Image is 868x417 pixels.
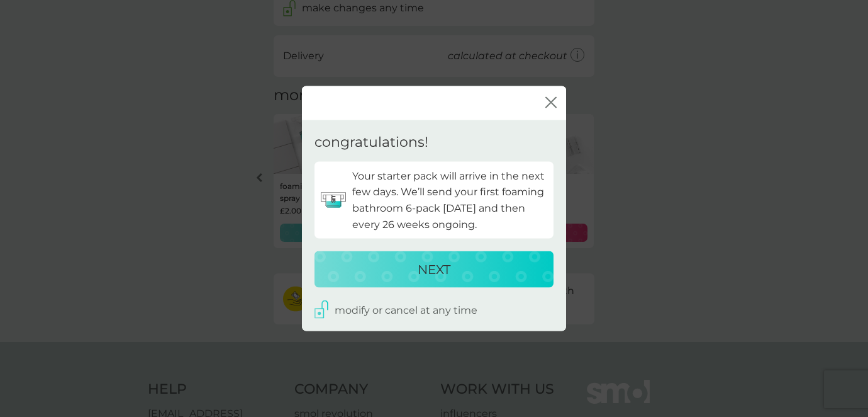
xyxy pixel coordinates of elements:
p: Your starter pack will arrive in the next few days. We’ll send your first foaming bathroom 6-pack... [352,168,547,232]
p: modify or cancel at any time [335,302,477,319]
p: NEXT [418,260,450,280]
button: close [545,96,557,110]
button: NEXT [314,251,554,288]
p: congratulations! [314,133,428,152]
